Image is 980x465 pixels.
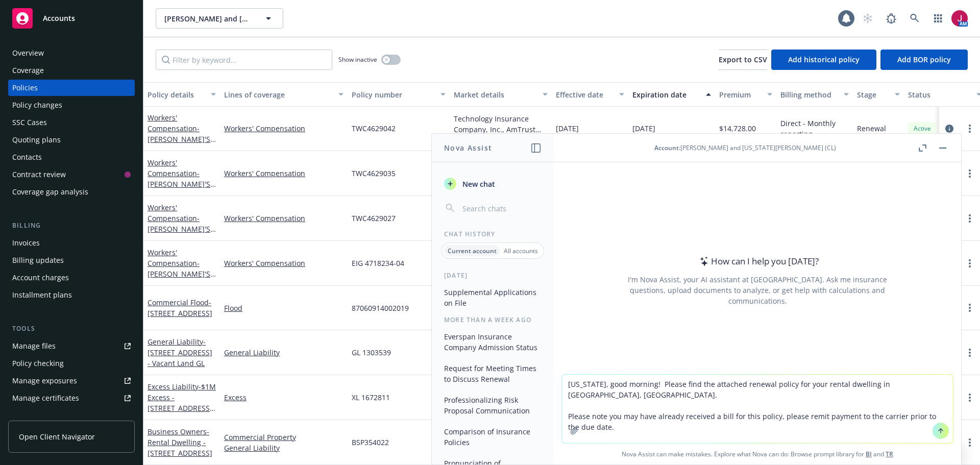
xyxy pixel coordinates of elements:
div: Billing updates [12,252,64,268]
div: Expiration date [632,89,700,100]
a: Workers' Compensation [224,168,344,179]
a: Invoices [8,235,135,251]
span: Account [654,143,679,152]
a: BI [866,450,872,458]
p: All accounts [504,247,538,255]
button: Add historical policy [771,50,876,70]
span: Export to CSV [719,55,767,64]
span: Add BOR policy [897,55,951,64]
div: Chat History [432,230,554,238]
button: Export to CSV [719,50,767,70]
span: Accounts [43,14,75,22]
div: Policy changes [12,97,62,113]
a: Coverage gap analysis [8,184,135,200]
a: SSC Cases [8,114,135,131]
a: Installment plans [8,287,135,303]
div: Installment plans [12,287,72,303]
span: - [PERSON_NAME]'S #7 [148,213,216,244]
div: Coverage [12,62,44,79]
a: Quoting plans [8,132,135,148]
div: Overview [12,45,44,61]
div: Billing method [780,89,838,100]
span: - [PERSON_NAME]'S #11,14,16, 17, 25 [148,258,216,289]
span: - Rental Dwelling - [STREET_ADDRESS] [148,427,212,458]
img: photo [951,10,968,27]
button: Add BOR policy [880,50,968,70]
a: more [964,347,976,359]
a: Excess Liability [148,382,216,424]
div: Tools [8,324,135,334]
a: Workers' Compensation [148,203,210,244]
div: Coverage gap analysis [12,184,88,200]
div: Market details [454,89,536,100]
a: Overview [8,45,135,61]
span: Show inactive [338,55,377,64]
a: General Liability [148,337,212,368]
button: Everspan Insurance Company Admission Status [440,328,546,356]
a: Report a Bug [881,8,901,29]
button: Expiration date [628,82,715,107]
span: Active [912,124,933,133]
div: Premium [719,89,761,100]
a: Workers' Compensation [148,113,210,155]
span: EIG 4718234-04 [352,258,404,268]
input: Search chats [460,201,542,215]
a: General Liability [224,347,344,358]
span: TWC4629027 [352,213,396,224]
a: more [964,302,976,314]
a: Switch app [928,8,948,29]
a: Account charges [8,270,135,286]
span: - [PERSON_NAME]'S #23, 24 [148,124,216,155]
span: Open Client Navigator [19,431,95,442]
a: Contract review [8,166,135,183]
a: Manage exposures [8,373,135,389]
div: Lines of coverage [224,89,332,100]
div: Contacts [12,149,42,165]
span: BSP354022 [352,437,389,448]
button: Supplemental Applications on File [440,284,546,311]
span: [DATE] [632,123,655,134]
a: more [964,436,976,449]
div: I'm Nova Assist, your AI assistant at [GEOGRAPHIC_DATA]. Ask me insurance questions, upload docum... [614,274,901,306]
a: more [964,212,976,225]
a: Manage files [8,338,135,354]
span: Direct - Monthly reporting [780,118,849,139]
div: How can I help you [DATE]? [697,255,819,268]
button: Billing method [776,82,853,107]
a: Accounts [8,4,135,33]
p: Current account [448,247,497,255]
a: Policies [8,80,135,96]
span: TWC4629035 [352,168,396,179]
span: - [PERSON_NAME]'S #5, 8, 12, 18 [148,168,216,200]
a: Contacts [8,149,135,165]
div: Account charges [12,270,69,286]
span: [PERSON_NAME] and [US_STATE][PERSON_NAME] (CL) [164,13,253,24]
a: Flood [224,303,344,313]
a: Policy checking [8,355,135,372]
a: more [964,167,976,180]
a: circleInformation [943,123,955,135]
div: Policy checking [12,355,64,372]
span: XL 1672811 [352,392,390,403]
a: Search [904,8,925,29]
div: Manage certificates [12,390,79,406]
a: Business Owners [148,427,212,458]
h1: Nova Assist [444,142,492,153]
span: $14,728.00 [719,123,756,134]
button: New chat [440,175,546,193]
span: - [STREET_ADDRESS] - Vacant Land GL [148,337,212,368]
div: More than a week ago [432,315,554,324]
div: [DATE] [432,271,554,280]
div: Status [908,89,970,100]
button: Professionalizing Risk Proposal Communication [440,391,546,419]
div: Invoices [12,235,40,251]
button: Lines of coverage [220,82,348,107]
a: Manage claims [8,407,135,424]
button: Effective date [552,82,628,107]
a: more [964,257,976,270]
a: Workers' Compensation [224,258,344,268]
div: : [PERSON_NAME] and [US_STATE][PERSON_NAME] (CL) [654,143,836,152]
div: Manage exposures [12,373,77,389]
a: TR [886,450,893,458]
div: Policy number [352,89,434,100]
